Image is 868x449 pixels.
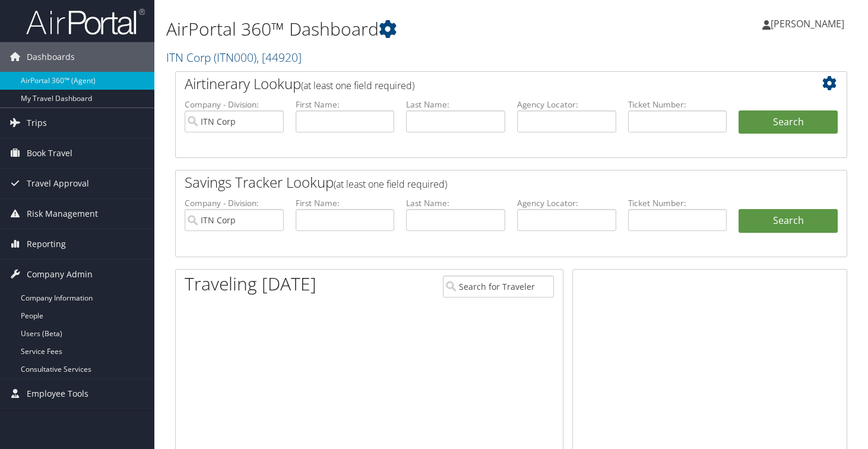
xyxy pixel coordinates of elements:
[517,99,616,110] label: Agency Locator:
[185,197,284,209] label: Company - Division:
[185,99,284,110] label: Company - Division:
[166,49,302,65] a: ITN Corp
[301,79,414,92] span: (at least one field required)
[296,99,395,110] label: First Name:
[185,172,782,192] h2: Savings Tracker Lookup
[27,199,98,229] span: Risk Management
[26,8,145,36] img: airportal-logo.png
[443,276,554,298] input: Search for Traveler
[27,138,72,168] span: Book Travel
[628,197,727,209] label: Ticket Number:
[185,74,782,94] h2: Airtinerary Lookup
[334,178,447,191] span: (at least one field required)
[27,379,88,409] span: Employee Tools
[256,49,302,65] span: , [ 44920 ]
[27,42,75,72] span: Dashboards
[27,108,47,138] span: Trips
[185,271,316,296] h1: Traveling [DATE]
[406,99,505,110] label: Last Name:
[166,17,626,42] h1: AirPortal 360™ Dashboard
[517,197,616,209] label: Agency Locator:
[406,197,505,209] label: Last Name:
[739,110,838,134] button: Search
[27,260,93,289] span: Company Admin
[762,6,856,42] a: [PERSON_NAME]
[771,17,844,30] span: [PERSON_NAME]
[628,99,727,110] label: Ticket Number:
[214,49,256,65] span: ( ITN000 )
[27,229,66,259] span: Reporting
[185,209,284,231] input: search accounts
[27,169,89,198] span: Travel Approval
[739,209,838,233] a: Search
[296,197,395,209] label: First Name:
